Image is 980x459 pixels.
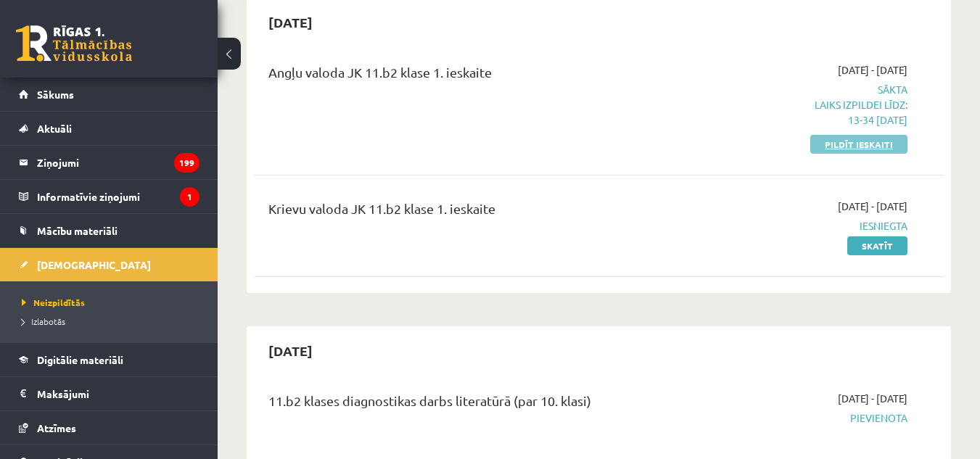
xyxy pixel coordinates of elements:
a: Atzīmes [19,411,199,444]
i: 1 [180,187,199,207]
a: Izlabotās [22,315,203,328]
i: 199 [174,153,199,173]
a: Aktuāli [19,112,199,145]
a: Ziņojumi199 [19,146,199,179]
a: Mācību materiāli [19,214,199,247]
a: Informatīvie ziņojumi1 [19,180,199,213]
h2: [DATE] [254,5,327,39]
a: Pildīt ieskaiti [810,135,907,154]
h2: [DATE] [254,334,327,368]
a: Skatīt [847,236,907,255]
span: Pievienota [709,410,907,426]
span: Atzīmes [37,421,76,434]
span: Iesniegta [709,218,907,233]
p: Laiks izpildei līdz: 13-34 [DATE] [709,97,907,128]
a: Rīgas 1. Tālmācības vidusskola [16,25,132,62]
span: Izlabotās [22,315,65,327]
a: Sākums [19,78,199,111]
span: Mācību materiāli [37,224,118,237]
legend: Informatīvie ziņojumi [37,180,199,213]
span: Digitālie materiāli [37,353,123,366]
a: Neizpildītās [22,296,203,309]
span: [DATE] - [DATE] [838,199,907,214]
div: Krievu valoda JK 11.b2 klase 1. ieskaite [268,199,687,226]
span: Aktuāli [37,122,72,135]
span: [DATE] - [DATE] [838,391,907,406]
a: Maksājumi [19,377,199,410]
a: Digitālie materiāli [19,343,199,376]
span: [DATE] - [DATE] [838,62,907,78]
div: Angļu valoda JK 11.b2 klase 1. ieskaite [268,62,687,89]
span: Neizpildītās [22,297,85,308]
span: Sākums [37,88,74,101]
legend: Ziņojumi [37,146,199,179]
span: [DEMOGRAPHIC_DATA] [37,258,151,271]
span: Sākta [709,82,907,128]
div: 11.b2 klases diagnostikas darbs literatūrā (par 10. klasi) [268,391,687,418]
a: [DEMOGRAPHIC_DATA] [19,248,199,281]
legend: Maksājumi [37,377,199,410]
